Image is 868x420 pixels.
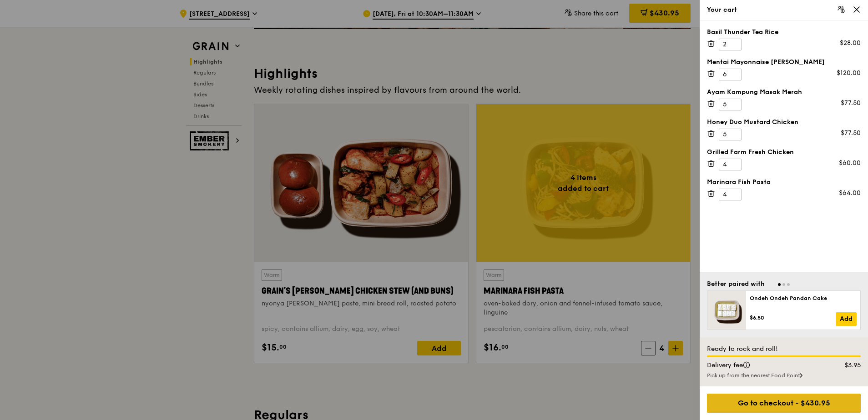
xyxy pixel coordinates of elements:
[839,159,861,168] div: $60.00
[841,129,861,138] div: $77.50
[707,280,765,289] div: Better paired with
[707,88,861,97] div: Ayam Kampung Masak Merah
[707,394,861,413] div: Go to checkout - $430.95
[707,118,861,127] div: Honey Duo Mustard Chicken
[707,148,861,157] div: Grilled Farm Fresh Chicken
[707,345,861,354] div: Ready to rock and roll!
[837,69,861,78] div: $120.00
[707,5,861,15] div: Your cart
[840,39,861,48] div: $28.00
[839,189,861,198] div: $64.00
[750,314,836,321] div: $6.50
[841,99,861,108] div: $77.50
[707,178,861,187] div: Marinara Fish Pasta
[750,295,857,302] div: Ondeh Ondeh Pandan Cake
[836,312,857,326] a: Add
[707,58,861,67] div: Mentai Mayonnaise [PERSON_NAME]
[787,283,790,286] span: Go to slide 3
[707,372,861,379] div: Pick up from the nearest Food Point
[707,28,861,37] div: Basil Thunder Tea Rice
[701,361,825,370] div: Delivery fee
[825,361,867,370] div: $3.95
[782,283,785,286] span: Go to slide 2
[778,283,781,286] span: Go to slide 1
